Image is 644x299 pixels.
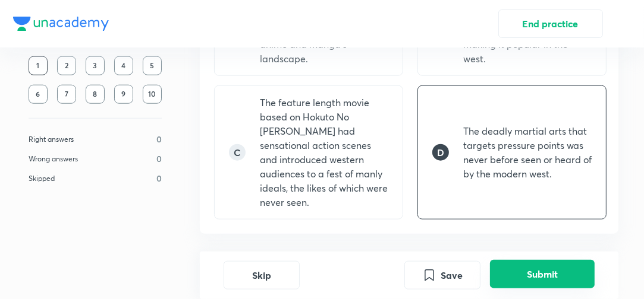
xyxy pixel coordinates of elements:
[463,124,592,181] p: The deadly martial arts that targets pressure points was never before seen or heard of by the mod...
[57,56,76,75] div: 2
[260,96,388,209] p: The feature length movie based on Hokuto No [PERSON_NAME] had sensational action scenes and intro...
[156,133,162,145] p: 0
[86,85,105,104] div: 8
[86,56,105,75] div: 3
[224,261,300,290] button: Skip
[13,17,109,31] img: Company Logo
[156,172,162,185] p: 0
[490,260,595,288] button: Submit
[29,85,48,104] div: 6
[114,56,133,75] div: 4
[156,152,162,165] p: 0
[114,85,133,104] div: 9
[29,56,48,75] div: 1
[29,134,74,145] p: Right answers
[57,85,76,104] div: 7
[143,56,162,75] div: 5
[498,9,603,38] button: End practice
[29,173,55,184] p: Skipped
[404,261,480,290] button: Save
[229,144,246,161] div: C
[29,154,78,164] p: Wrong answers
[143,85,162,104] div: 10
[432,144,449,161] div: D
